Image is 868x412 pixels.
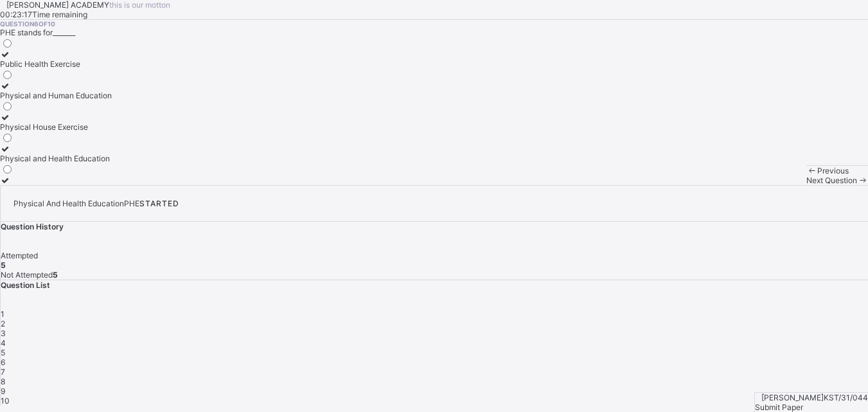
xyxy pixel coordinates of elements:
[1,309,4,319] span: 1
[1,251,38,260] span: Attempted
[1,319,5,328] span: 2
[13,199,124,208] span: Physical And Health Education
[1,260,6,270] b: 5
[1,396,10,406] span: 10
[1,348,5,357] span: 5
[1,377,5,386] span: 8
[32,10,87,19] span: Time remaining
[755,402,803,412] span: Submit Paper
[1,222,64,231] span: Question History
[1,367,5,377] span: 7
[1,280,50,290] span: Question List
[1,338,6,348] span: 4
[53,270,58,280] b: 5
[824,393,868,402] span: KST/31/044
[139,199,179,208] span: STARTED
[1,270,53,280] span: Not Attempted
[817,166,849,175] span: Previous
[124,199,139,208] span: PHE
[1,357,5,367] span: 6
[1,328,6,338] span: 3
[806,175,857,185] span: Next Question
[761,393,824,402] span: [PERSON_NAME]
[1,386,5,396] span: 9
